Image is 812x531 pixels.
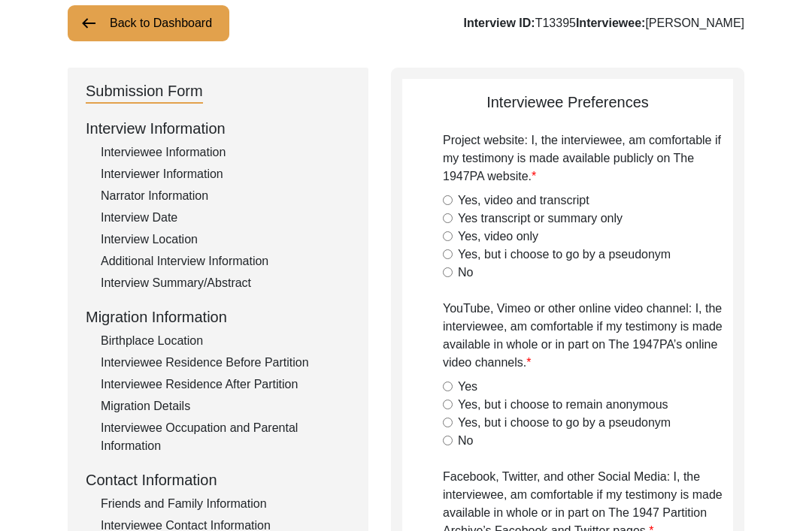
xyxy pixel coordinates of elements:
[101,495,350,513] div: Friends and Family Information
[101,209,350,227] div: Interview Date
[80,14,98,32] img: arrow-left.png
[101,397,350,415] div: Migration Details
[68,5,229,41] button: Back to Dashboard
[101,252,350,270] div: Additional Interview Information
[458,264,473,282] label: No
[458,432,473,450] label: No
[86,306,350,328] div: Migration Information
[458,210,623,228] label: Yes transcript or summary only
[464,14,744,32] div: T13395 [PERSON_NAME]
[458,396,668,414] label: Yes, but i choose to remain anonymous
[101,274,350,292] div: Interview Summary/Abstract
[101,419,350,455] div: Interviewee Occupation and Parental Information
[464,17,535,29] b: Interview ID:
[101,187,350,205] div: Narrator Information
[458,246,671,264] label: Yes, but i choose to go by a pseudonym
[101,143,350,161] div: Interviewee Information
[101,376,350,394] div: Interviewee Residence After Partition
[458,414,671,432] label: Yes, but i choose to go by a pseudonym
[101,332,350,350] div: Birthplace Location
[101,354,350,372] div: Interviewee Residence Before Partition
[458,228,538,246] label: Yes, video only
[458,192,589,210] label: Yes, video and transcript
[458,378,477,396] label: Yes
[576,17,645,29] b: Interviewee:
[443,300,733,372] label: YouTube, Vimeo or other online video channel: I, the interviewee, am comfortable if my testimony ...
[86,469,350,491] div: Contact Information
[443,131,733,186] label: Project website: I, the interviewee, am comfortable if my testimony is made available publicly on...
[402,91,733,113] div: Interviewee Preferences
[101,165,350,183] div: Interviewer Information
[86,117,350,140] div: Interview Information
[86,80,203,104] div: Submission Form
[101,231,350,249] div: Interview Location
